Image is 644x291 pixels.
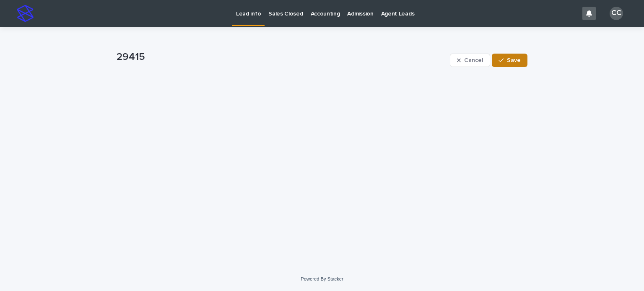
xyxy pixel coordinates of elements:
a: Powered By Stacker [301,276,343,281]
button: Cancel [450,54,490,67]
button: Save [492,54,527,67]
span: Cancel [464,57,483,63]
div: CC [610,7,623,20]
img: stacker-logo-s-only.png [17,5,34,22]
p: 29415 [117,51,447,63]
span: Save [507,57,521,63]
